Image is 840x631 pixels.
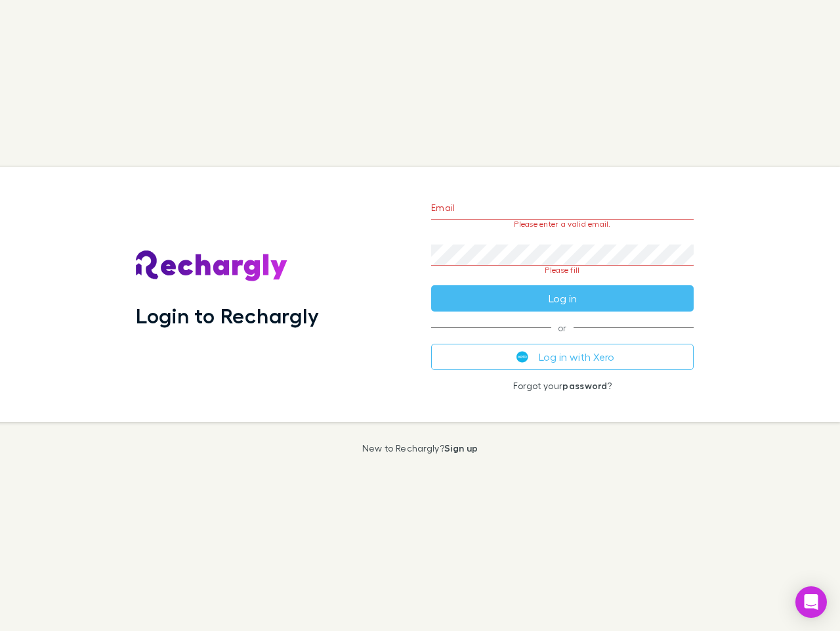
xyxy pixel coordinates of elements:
button: Log in [431,285,694,312]
p: Please enter a valid email. [431,220,694,229]
a: Sign up [444,442,478,454]
p: Forgot your ? [431,381,694,391]
h1: Login to Rechargly [136,303,319,328]
p: New to Rechargly? [362,443,478,454]
img: Rechargly's Logo [136,250,288,282]
img: Xero's logo [516,351,528,363]
div: Open Intercom Messenger [795,586,827,618]
button: Log in with Xero [431,344,694,370]
a: password [562,380,607,391]
p: Please fill [431,266,694,275]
